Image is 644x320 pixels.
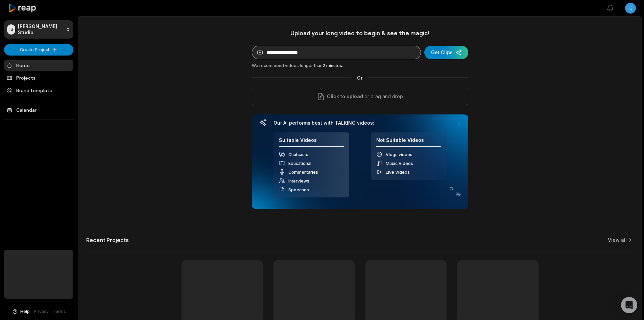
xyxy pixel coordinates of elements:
[279,137,344,147] h4: Suitable Videos
[273,120,447,126] h3: Our AI performs best with TALKING videos:
[18,23,63,36] p: [PERSON_NAME] Studio
[288,161,311,166] span: Educational
[352,74,368,81] span: Or
[424,46,468,59] button: Get Clips
[386,152,412,157] span: Vlogs videos
[53,308,66,315] a: Terms
[252,63,468,69] div: We recommend videos longer than .
[386,161,413,166] span: Music Videos
[288,170,318,175] span: Commentaries
[386,170,410,175] span: Live Videos
[608,237,627,243] a: View all
[34,308,49,315] a: Privacy
[4,104,73,115] a: Calendar
[327,92,363,101] span: Click to upload
[4,60,73,71] a: Home
[12,308,30,315] button: Help
[323,63,342,68] span: 2 minutes
[288,178,309,184] span: Interviews
[288,152,308,157] span: Chatcasts
[4,44,73,56] button: Create Project
[376,137,441,147] h4: Not Suitable Videos
[363,92,403,101] p: or drag and drop
[288,187,309,192] span: Speeches
[4,85,73,96] a: Brand template
[20,308,30,315] span: Help
[252,29,468,37] h1: Upload your long video to begin & see the magic!
[7,24,15,35] div: IS
[4,72,73,83] a: Projects
[621,297,637,313] div: Open Intercom Messenger
[86,237,129,243] h2: Recent Projects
